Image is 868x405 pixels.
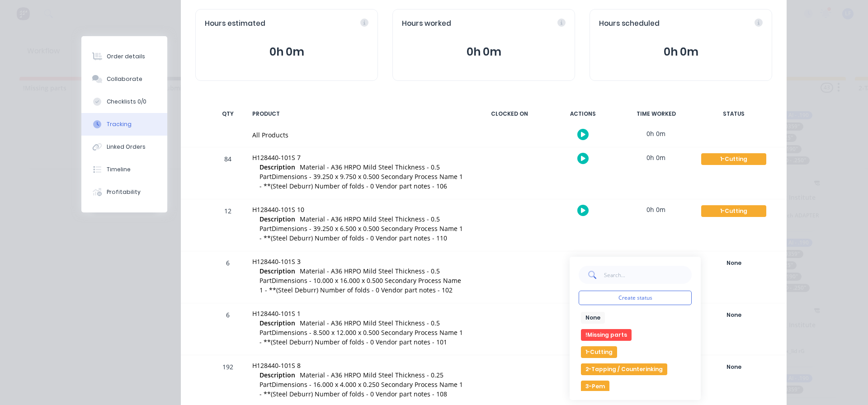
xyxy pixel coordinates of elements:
div: None [701,361,766,373]
span: Material - A36 HRPO Mild Steel Thickness - 0.5 PartDimensions - 8.500 x 12.000 x 0.500 Secondary ... [259,319,463,346]
span: Material - A36 HRPO Mild Steel Thickness - 0.5 PartDimensions - 10.000 x 16.000 x 0.500 Secondary... [259,267,461,294]
button: 0h 0m [599,43,763,61]
button: 0h 0m [205,43,368,61]
div: H128440-101S 7 [252,153,465,162]
div: 0h 0m [622,251,690,272]
button: None [701,361,767,373]
button: 1-Cutting [581,346,617,358]
div: Collaborate [107,75,142,83]
span: Hours worked [402,19,451,29]
div: 0h 0m [622,123,690,144]
div: H128440-101S 3 [252,257,465,266]
button: None [701,309,767,321]
div: Linked Orders [107,143,146,151]
button: 0h 0m [402,43,566,61]
button: Timeline [81,158,167,181]
div: None [701,309,766,321]
div: Checklists 0/0 [107,98,146,106]
div: 6 [214,253,241,303]
div: 84 [214,149,241,199]
div: 0h 0m [622,147,690,168]
div: H128440-101S 8 [252,361,465,370]
div: Tracking [107,120,132,128]
button: Create status [579,291,692,305]
div: None [701,257,766,269]
button: 2-Tapping / Counterinking [581,363,667,375]
div: 0h 0m [622,199,690,220]
div: QTY [214,104,241,123]
div: H128440-101S 10 [252,205,465,214]
span: Hours estimated [205,19,265,29]
button: Profitability [81,181,167,203]
span: Description [259,318,295,328]
div: 6 [214,305,241,355]
button: None [701,257,767,269]
div: TIME WORKED [622,104,690,123]
button: Tracking [81,113,167,136]
span: Description [259,266,295,276]
div: Timeline [107,165,131,174]
button: 3-Pem [581,381,609,392]
span: Description [259,214,295,224]
span: Description [259,162,295,172]
button: Collaborate [81,68,167,90]
div: ACTIONS [549,104,617,123]
div: 12 [214,201,241,251]
input: Search... [604,266,692,284]
span: Material - A36 HRPO Mild Steel Thickness - 0.5 PartDimensions - 39.250 x 6.500 x 0.500 Secondary ... [259,215,463,242]
div: PRODUCT [247,104,470,123]
button: Order details [81,45,167,68]
div: STATUS [695,104,772,123]
div: CLOCKED ON [476,104,543,123]
span: Description [259,370,295,380]
span: Material - A36 HRPO Mild Steel Thickness - 0.25 PartDimensions - 16.000 x 4.000 x 0.250 Secondary... [259,371,463,398]
button: None [581,312,605,324]
div: Profitability [107,188,141,196]
span: Hours scheduled [599,19,660,29]
div: 1-Cutting [701,153,766,165]
button: 1-Cutting [701,205,767,217]
div: All Products [252,130,465,140]
button: Linked Orders [81,136,167,158]
button: 1-Cutting [701,153,767,165]
button: !Missing parts [581,329,632,341]
div: Order details [107,52,145,61]
span: Material - A36 HRPO Mild Steel Thickness - 0.5 PartDimensions - 39.250 x 9.750 x 0.500 Secondary ... [259,163,463,190]
div: 1-Cutting [701,205,766,217]
div: H128440-101S 1 [252,309,465,318]
button: Checklists 0/0 [81,90,167,113]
